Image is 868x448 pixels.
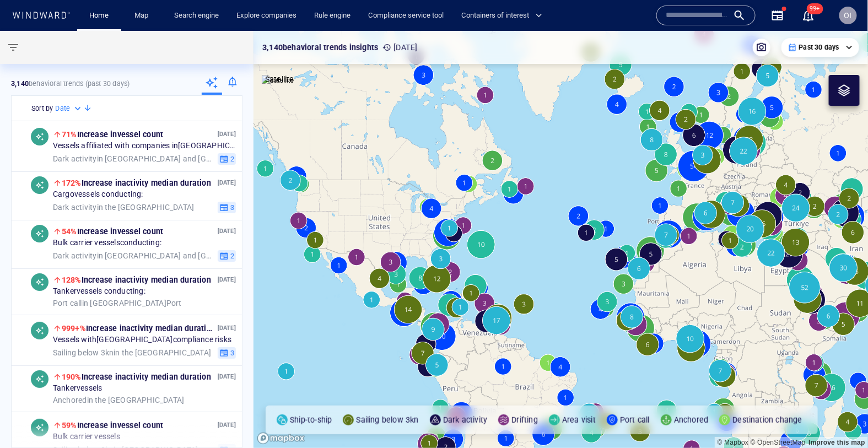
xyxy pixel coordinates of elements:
p: Sailing below 3kn [356,413,418,427]
iframe: Chat [821,398,860,440]
span: 54% [62,227,77,236]
p: Port call [620,413,650,427]
span: Increase in activity median duration [62,276,211,284]
span: Increase in vessel count [62,130,163,139]
span: in the [GEOGRAPHIC_DATA] [53,202,194,212]
span: Increase in activity median duration [62,324,215,333]
button: Containers of interest [457,6,552,25]
div: Date [55,103,83,114]
strong: 3,140 [11,79,29,88]
p: [DATE] [218,371,236,382]
span: 2 [229,251,234,261]
p: Area visit [562,413,596,427]
span: in the [GEOGRAPHIC_DATA] [53,348,211,358]
p: Past 30 days [799,42,839,52]
button: 3 [218,347,236,359]
a: OpenStreetMap [751,439,806,446]
p: [DATE] [218,274,236,285]
button: Map [126,6,161,25]
span: 59% [62,421,77,430]
a: Search engine [170,6,223,25]
div: Past 30 days [788,42,853,52]
span: OI [844,11,852,20]
span: Dark activity [53,154,97,163]
p: Dark activity [443,413,488,427]
button: 2 [218,250,236,262]
a: 99+ [800,7,817,24]
h6: Sort by [31,103,53,114]
span: Increase in activity median duration [62,373,211,381]
span: Vessels affiliated with companies in [GEOGRAPHIC_DATA] conducting: [53,141,236,151]
span: in the [GEOGRAPHIC_DATA] [53,395,184,405]
p: [DATE] [218,226,236,236]
button: 99+ [802,9,815,22]
a: Mapbox [718,439,748,446]
span: 3 [229,348,234,358]
span: Increase in activity median duration [62,179,211,187]
button: 3 [218,201,236,213]
span: 99+ [807,3,823,14]
a: Compliance service tool [364,6,448,25]
span: Bulk carrier vessels conducting: [53,238,161,248]
button: 2 [218,153,236,165]
a: Rule engine [310,6,355,25]
span: Cargo vessels conducting: [53,190,143,199]
p: Ship-to-ship [290,413,332,427]
span: Tanker vessels [53,384,103,393]
h6: Date [55,103,70,114]
a: Home [85,6,114,25]
p: Satellite [265,73,294,86]
span: in [GEOGRAPHIC_DATA] Port [53,298,182,308]
button: OI [837,4,859,26]
span: in [GEOGRAPHIC_DATA] and [GEOGRAPHIC_DATA] EEZ [53,154,213,164]
p: Destination change [732,413,802,427]
span: Anchored [53,395,87,404]
span: 71% [62,130,77,139]
span: Port call [53,298,82,307]
span: Tanker vessels conducting: [53,287,145,296]
span: 999+% [62,324,86,333]
span: in [GEOGRAPHIC_DATA] and [GEOGRAPHIC_DATA] EEZ [53,251,213,261]
span: Sailing below 3kn [53,348,114,357]
div: Notification center [802,9,815,22]
p: [DATE] [218,323,236,333]
span: 190% [62,373,82,381]
span: Containers of interest [461,9,542,22]
p: [DATE] [382,41,417,54]
p: [DATE] [218,177,236,188]
a: Explore companies [232,6,301,25]
a: Map feedback [808,439,865,446]
span: Dark activity [53,251,97,260]
span: Increase in vessel count [62,421,163,430]
span: 128% [62,276,82,284]
button: Home [82,6,117,25]
a: Mapbox logo [257,432,305,445]
span: Increase in vessel count [62,227,163,236]
span: Dark activity [53,202,97,211]
img: satellite [262,75,294,86]
span: 2 [229,154,234,164]
p: behavioral trends (Past 30 days) [11,79,130,89]
span: 172% [62,179,82,187]
span: Vessels with [GEOGRAPHIC_DATA] compliance risks [53,335,231,345]
a: Map [130,6,157,25]
p: 3,140 behavioral trends insights [262,41,378,54]
p: Anchored [674,413,709,427]
span: 3 [229,202,234,212]
p: [DATE] [218,129,236,139]
p: Drifting [511,413,538,427]
p: [DATE] [218,420,236,430]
